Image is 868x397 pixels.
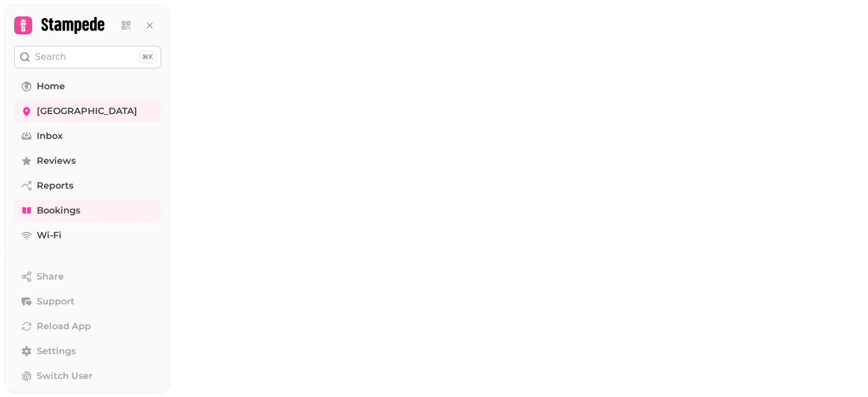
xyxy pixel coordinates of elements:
span: Reload App [37,320,91,333]
button: Switch User [14,365,161,387]
span: [GEOGRAPHIC_DATA] [37,104,137,118]
span: Reviews [37,154,76,168]
a: Reviews [14,150,161,172]
span: Reports [37,179,73,193]
div: ⌘K [139,51,156,63]
a: Inbox [14,125,161,147]
span: Support [37,295,75,308]
p: Search [35,50,66,64]
button: Support [14,290,161,313]
a: Home [14,75,161,98]
span: Home [37,80,65,93]
a: [GEOGRAPHIC_DATA] [14,100,161,123]
span: Switch User [37,369,93,383]
button: Reload App [14,315,161,338]
span: Share [37,270,64,283]
span: Inbox [37,129,63,143]
button: Search⌘K [14,46,161,68]
span: Wi-Fi [37,229,62,242]
span: Bookings [37,204,80,217]
a: Bookings [14,199,161,222]
a: Wi-Fi [14,224,161,247]
a: Settings [14,340,161,363]
span: Settings [37,344,76,358]
button: Share [14,265,161,288]
a: Reports [14,174,161,197]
